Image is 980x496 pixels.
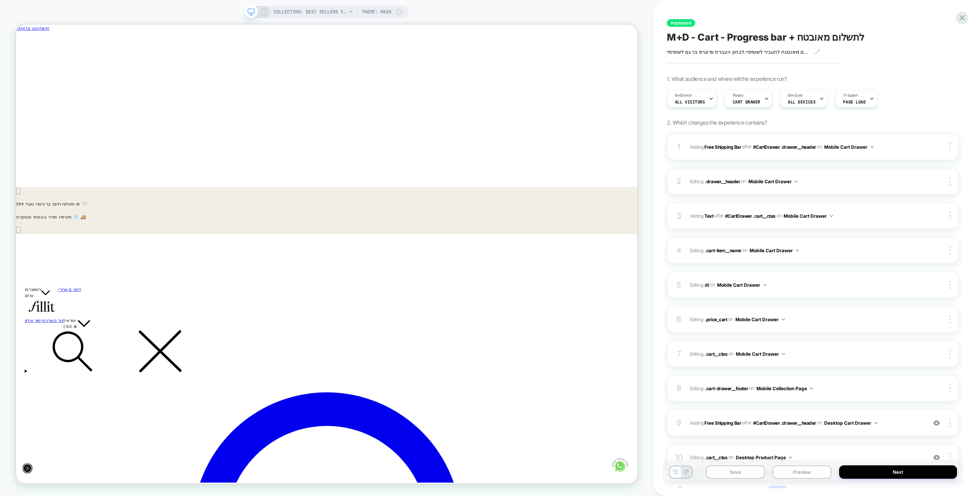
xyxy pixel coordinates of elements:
button: Mobile Cart Drawer [735,315,785,324]
span: Published [667,19,695,27]
div: 1 [675,140,683,154]
a: הסיפור שלנו [11,391,42,399]
span: .cart__ctas [705,351,727,356]
summary: המוצרים שלנו [11,350,56,366]
span: Adding [690,144,742,149]
span: on [742,246,747,255]
button: Mobile Cart Drawer [748,177,798,186]
span: Editing : [690,246,923,255]
span: on [728,315,733,324]
button: Desktop Product Page [736,453,792,462]
span: המוצרים שלנו [11,350,33,366]
span: Editing : [690,349,923,359]
img: down arrow [830,215,833,217]
button: Mobile Cart Drawer [784,211,833,221]
img: close [949,281,951,289]
span: Adding [690,420,742,425]
img: down arrow [782,353,785,355]
span: AFTER [742,144,752,149]
div: 7 [675,347,683,361]
a: Fill it Vitamins [11,366,817,389]
button: Next [839,465,957,479]
span: Editing : [690,315,923,324]
button: Mobile Cart Drawer [717,280,766,290]
div: 4 [675,243,683,257]
span: on [728,350,733,358]
img: down arrow [789,457,792,458]
span: Devices [788,93,803,98]
img: close [949,212,951,220]
img: close [949,177,951,186]
span: 1. What audience and where will the experience run? [667,76,787,82]
span: on [710,281,715,289]
button: Mobile Cart Drawer [750,246,799,255]
img: close [949,384,951,393]
span: תשלום מאובטח להעביר לשופיפיי.לבחון העברת פרוגרס בר גם לשופיפיי [667,49,809,55]
b: Text [704,213,713,218]
span: on [728,453,733,462]
div: 10 [675,450,683,464]
div: 9 [675,416,683,430]
img: down arrow [795,181,798,182]
button: Preview [773,465,831,479]
span: .drawer__header [705,178,740,184]
span: Adding [690,213,714,218]
span: .cart-item__name [705,247,741,253]
img: close [949,143,951,151]
img: close [949,315,951,324]
img: close [949,350,951,358]
summary: חיפוש [11,407,817,468]
span: Editing : [690,453,923,462]
img: down arrow [763,284,766,286]
button: Save [706,465,765,479]
span: Page Load [843,99,866,105]
span: AFTER [742,420,752,425]
button: Mobile Cart Drawer [736,349,785,359]
span: .price_cart [705,316,727,322]
span: on [749,384,754,393]
button: Mobile Cart Drawer [824,142,874,152]
span: dl [705,282,709,287]
span: #CartDrawer .cart__ctas [725,213,776,218]
span: Audience [675,93,692,98]
span: on [817,143,822,151]
b: Free Shipping Bar [704,420,741,425]
span: on [741,177,746,186]
span: Editing : [690,280,923,290]
span: 2. Which changes the experience contains? [667,119,767,126]
img: close [949,419,951,427]
span: AFTER [714,213,724,218]
span: ישראל | ILS ₪ [64,391,82,407]
img: crossed eye [933,420,940,426]
img: down arrow [874,422,877,424]
span: .cart__ctas [705,454,727,460]
span: Editing : [690,177,923,186]
div: 3 [675,209,683,223]
span: All Visitors [675,99,705,105]
button: Mobile Collection Page [756,384,813,393]
img: close [949,246,951,255]
span: Editing : [690,384,923,393]
a: צור קשר [42,391,64,399]
img: Fill it Vitamins [11,366,57,386]
span: CART DRAWER [733,99,760,105]
div: 8 [675,381,683,395]
span: Theme: MAIN [362,6,391,18]
img: close [949,453,951,462]
span: Pages [733,93,743,98]
span: #CartDrawer .drawer__header [753,144,816,149]
span: on [776,212,781,220]
span: #CartDrawer .drawer__header [753,420,816,425]
span: .cart-drawer__footer [705,385,748,391]
div: 5 [675,278,683,292]
span: Trigger [843,93,858,98]
img: down arrow [871,146,874,148]
span: COLLECTION: Best sellers for section (Category) [274,6,346,18]
img: down arrow [782,319,785,320]
img: crossed eye [933,454,940,461]
span: לפני & אחרי [56,350,87,358]
div: 6 [675,312,683,326]
b: Free Shipping Bar [704,144,741,149]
